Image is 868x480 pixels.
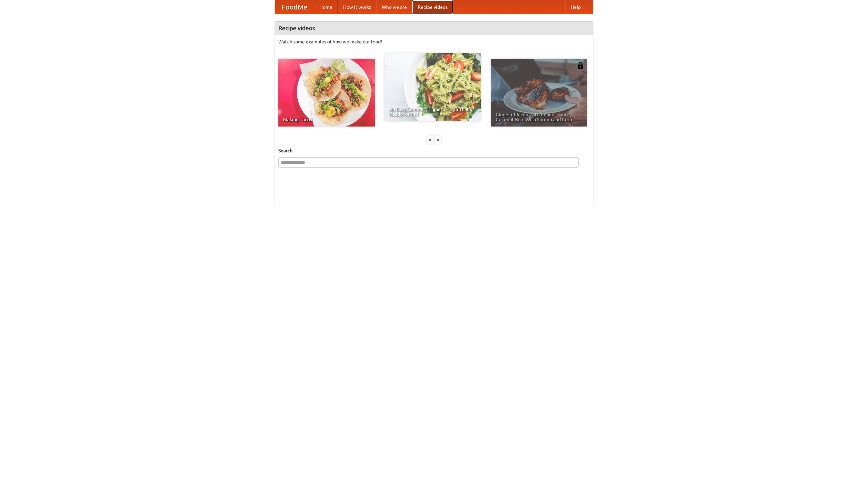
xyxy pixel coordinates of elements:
a: Help [565,0,586,14]
img: 483408.png [577,62,584,69]
span: An Easy, Summery Tomato Pasta That's Ready for Fall [389,107,476,116]
h4: Recipe videos [275,21,593,35]
h5: Search [278,147,590,154]
a: Who we are [376,0,412,14]
a: An Easy, Summery Tomato Pasta That's Ready for Fall [384,53,481,121]
a: How it works [338,0,376,14]
a: Recipe videos [412,0,453,14]
p: Watch some examples of how we make our food! [278,38,590,45]
a: Home [314,0,338,14]
a: Making Tacos [278,59,375,127]
div: « [427,135,433,144]
div: » [435,135,441,144]
a: FoodMe [275,0,314,14]
span: Making Tacos [283,117,370,122]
